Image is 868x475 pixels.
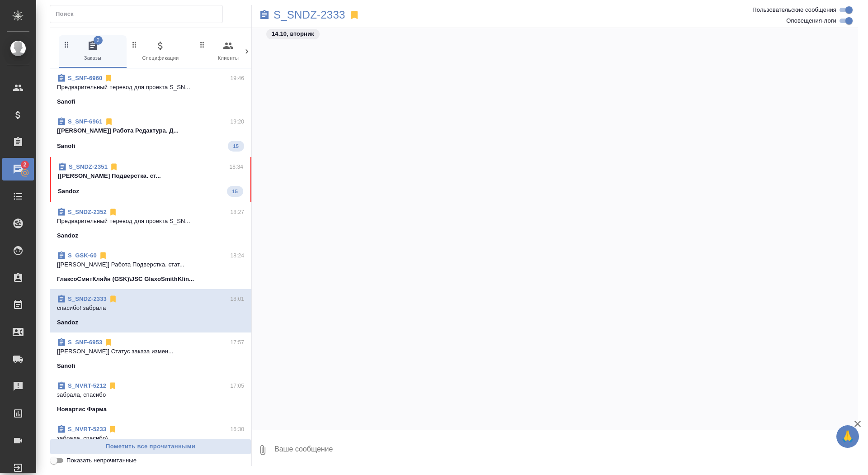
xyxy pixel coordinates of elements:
a: S_SNF-6960 [68,75,102,81]
span: Пометить все прочитанными [55,442,246,452]
p: Sandoz [57,231,78,240]
button: 🙏 [836,425,859,448]
p: 18:24 [230,251,244,260]
svg: Отписаться [104,338,113,347]
a: S_GSK-60 [68,252,97,259]
p: забрала, спасибо) [57,434,244,443]
svg: Отписаться [109,162,118,171]
svg: Отписаться [104,117,113,126]
p: спасибо! забрала [57,304,244,313]
p: Sandoz [57,318,78,327]
span: Клиенты [198,40,259,62]
p: 18:01 [230,294,244,304]
a: S_NVRT-5212 [68,382,106,389]
svg: Зажми и перетащи, чтобы поменять порядок вкладок [130,40,139,49]
p: 18:34 [229,162,243,171]
svg: Зажми и перетащи, чтобы поменять порядок вкладок [198,40,207,49]
svg: Зажми и перетащи, чтобы поменять порядок вкладок [62,40,71,49]
a: 2 [2,158,34,180]
div: S_SNDZ-235218:27Предварительный перевод для проекта S_SN...Sandoz [50,202,251,246]
div: S_GSK-6018:24[[PERSON_NAME]] Работа Подверстка. стат...ГлаксоСмитКляйн (GSK)\JSC GlaxoSmithKlin... [50,246,251,289]
a: S_SNF-6953 [68,339,102,346]
span: 2 [94,36,103,45]
span: Пользовательские сообщения [752,5,836,14]
span: Показать непрочитанные [66,456,137,465]
a: S_SNDZ-2351 [69,163,108,170]
p: Предварительный перевод для проекта S_SN... [57,83,244,92]
a: S_SNF-6961 [68,118,103,125]
p: 17:57 [230,338,244,347]
svg: Отписаться [108,294,118,304]
div: S_SNDZ-233318:01спасибо! забралаSandoz [50,289,251,332]
a: S_SNDZ-2352 [68,209,107,215]
a: S_SNDZ-2333 [68,295,107,302]
p: 14.10, вторник [272,29,314,38]
span: 15 [228,142,244,151]
p: ГлаксоСмитКляйн (GSK)\JSC GlaxoSmithKlin... [57,275,194,284]
p: Sanofi [57,361,75,370]
div: S_SNDZ-235118:34[[PERSON_NAME] Подверстка. ст...Sandoz15 [50,157,251,202]
svg: Отписаться [104,74,113,83]
p: 17:05 [230,381,244,390]
div: S_NVRT-523316:30забрала, спасибо)Новартис Фарма [50,419,251,463]
svg: Отписаться [108,381,117,390]
svg: Отписаться [108,425,117,434]
p: Предварительный перевод для проекта S_SN... [57,217,244,226]
p: [[PERSON_NAME]] Работа Подверстка. стат... [57,260,244,269]
p: 19:20 [230,117,244,126]
div: S_NVRT-521217:05забрала, спасибоНовартис Фарма [50,376,251,419]
p: Sanofi [57,97,75,106]
p: 19:46 [230,74,244,83]
p: [[PERSON_NAME]] Статус заказа измен... [57,347,244,356]
a: S_NVRT-5233 [68,426,106,432]
span: 🙏 [840,427,855,446]
p: Sandoz [58,187,79,196]
div: S_SNF-696019:46Предварительный перевод для проекта S_SN...Sanofi [50,68,251,112]
a: S_SNDZ-2333 [274,10,345,19]
div: S_SNF-696119:20[[PERSON_NAME]] Работа Редактура. Д...Sanofi15 [50,112,251,157]
span: 2 [18,160,32,169]
p: Новартис Фарма [57,405,107,414]
p: забрала, спасибо [57,390,244,399]
p: Sanofi [57,142,75,151]
span: 15 [227,187,243,196]
span: Заказы [62,40,123,62]
input: Поиск [56,8,222,20]
svg: Отписаться [99,251,108,260]
div: S_SNF-695317:57[[PERSON_NAME]] Статус заказа измен...Sanofi [50,332,251,376]
p: 16:30 [230,425,244,434]
p: 18:27 [230,208,244,217]
span: Спецификации [130,40,191,62]
span: Оповещения-логи [786,16,836,25]
svg: Отписаться [108,208,118,217]
p: [[PERSON_NAME]] Работа Редактура. Д... [57,126,244,135]
button: Пометить все прочитанными [50,439,251,455]
p: [[PERSON_NAME] Подверстка. ст... [58,171,243,180]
